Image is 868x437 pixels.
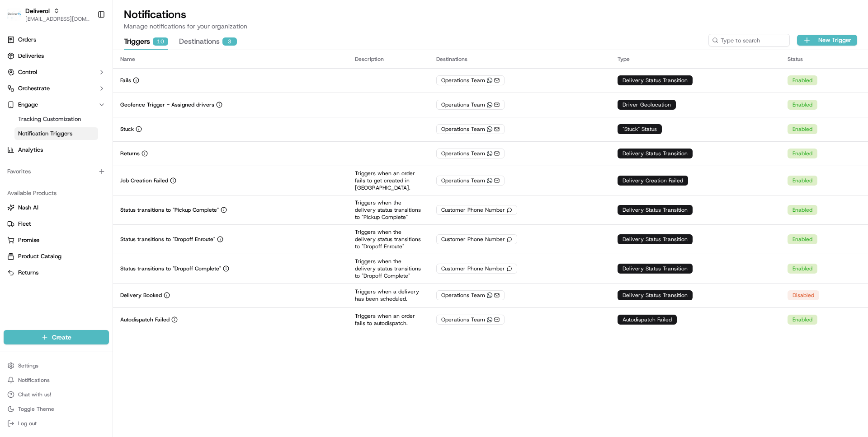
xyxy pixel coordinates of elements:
[436,264,517,274] div: Customer Phone Number
[222,37,237,46] div: 3
[618,56,773,63] div: Type
[618,264,693,274] div: Delivery Status Transition
[120,56,340,63] div: Name
[436,234,517,244] div: Customer Phone Number
[120,77,131,84] p: Fails
[18,101,38,109] span: Engage
[618,315,677,325] div: Autodispatch Failed
[436,124,505,134] div: Operations Team
[4,233,109,247] button: Promise
[618,75,693,85] div: Delivery Status Transition
[4,186,109,200] div: Available Products
[7,252,105,260] a: Product Catalog
[4,330,109,344] button: Create
[153,37,168,46] div: 10
[7,8,22,21] img: Deliverol
[4,4,94,25] button: DeliverolDeliverol[EMAIL_ADDRESS][DOMAIN_NAME]
[436,100,505,110] div: Operations Team
[788,264,817,274] div: Enabled
[18,68,37,76] span: Control
[14,127,98,140] a: Notification Triggers
[788,176,817,186] div: Enabled
[18,220,31,228] span: Fleet
[797,35,857,46] button: New Trigger
[25,15,90,23] button: [EMAIL_ADDRESS][DOMAIN_NAME]
[788,205,817,215] div: Enabled
[788,56,861,63] div: Status
[4,98,109,112] button: Engage
[7,236,105,244] a: Promise
[4,265,109,280] button: Returns
[355,170,422,191] p: Triggers when an order fails to get created in [GEOGRAPHIC_DATA].
[788,315,817,325] div: Enabled
[4,81,109,96] button: Orchestrate
[124,7,857,22] h1: Notifications
[18,130,72,138] span: Notification Triggers
[355,312,422,327] p: Triggers when an order fails to autodispatch.
[4,200,109,215] button: Nash AI
[355,56,422,63] div: Description
[4,359,109,372] button: Settings
[120,292,162,299] p: Delivery Booked
[4,164,109,179] div: Favorites
[18,36,36,44] span: Orders
[124,34,168,50] button: Triggers
[4,374,109,386] button: Notifications
[120,236,215,243] p: Status transitions to "Dropoff Enroute"
[18,115,81,123] span: Tracking Customization
[708,34,790,46] input: Type to search
[18,391,51,398] span: Chat with us!
[7,269,105,277] a: Returns
[7,204,105,212] a: Nash AI
[788,75,817,85] div: Enabled
[18,269,38,277] span: Returns
[355,258,422,279] p: Triggers when the delivery status transitions to "Dropoff Complete"
[788,100,817,110] div: Enabled
[788,234,817,244] div: Enabled
[18,362,38,369] span: Settings
[120,265,221,272] p: Status transitions to "Dropoff Complete"
[4,143,109,157] a: Analytics
[18,52,44,60] span: Deliveries
[120,316,170,323] p: Autodispatch Failed
[25,6,50,15] span: Deliverol
[436,176,505,186] div: Operations Team
[120,177,168,184] p: Job Creation Failed
[618,149,693,158] div: Delivery Status Transition
[4,49,109,63] a: Deliveries
[436,205,517,215] div: Customer Phone Number
[618,234,693,244] div: Delivery Status Transition
[4,249,109,264] button: Product Catalog
[788,290,819,300] div: Disabled
[618,124,662,134] div: "Stuck" Status
[14,113,98,126] a: Tracking Customization
[4,417,109,430] button: Log out
[18,146,43,154] span: Analytics
[18,377,50,384] span: Notifications
[18,204,38,212] span: Nash AI
[355,228,422,250] p: Triggers when the delivery status transitions to "Dropoff Enroute"
[4,217,109,231] button: Fleet
[4,33,109,47] a: Orders
[120,126,134,133] p: Stuck
[618,100,676,110] div: Driver Geolocation
[179,34,237,50] button: Destinations
[788,149,817,158] div: Enabled
[788,124,817,134] div: Enabled
[436,75,505,85] div: Operations Team
[120,150,140,157] p: Returns
[4,388,109,401] button: Chat with us!
[52,333,71,342] span: Create
[7,220,105,228] a: Fleet
[618,205,693,215] div: Delivery Status Transition
[18,84,50,93] span: Orchestrate
[4,65,109,79] button: Control
[18,420,37,427] span: Log out
[18,405,54,413] span: Toggle Theme
[618,176,688,186] div: Delivery Creation Failed
[120,101,214,108] p: Geofence Trigger - Assigned drivers
[4,403,109,415] button: Toggle Theme
[618,290,693,300] div: Delivery Status Transition
[120,206,219,214] p: Status transitions to "Pickup Complete"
